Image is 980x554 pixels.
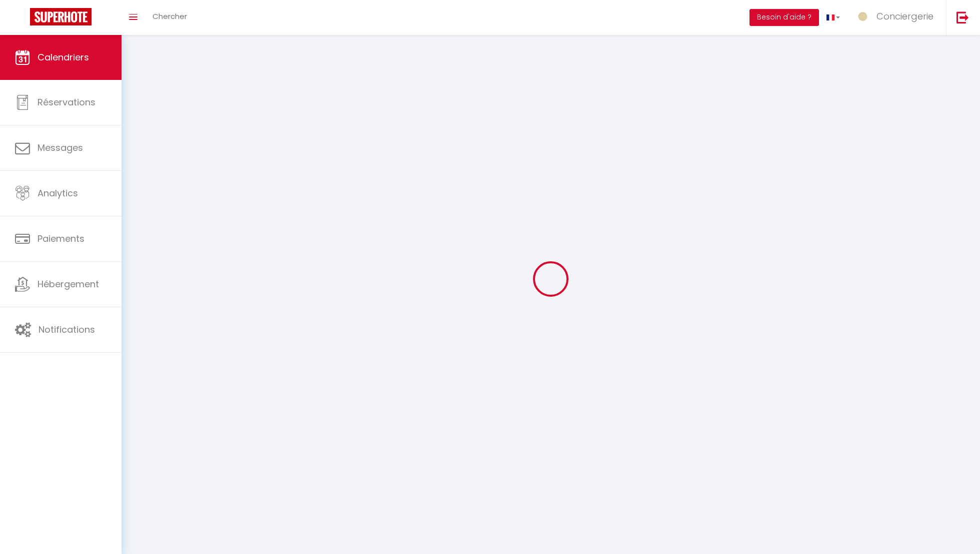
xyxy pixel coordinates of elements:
[876,10,933,22] span: Conciergerie
[37,278,99,290] span: Hébergement
[37,232,84,245] span: Paiements
[855,9,870,24] img: ...
[749,9,819,26] button: Besoin d'aide ?
[152,11,187,21] span: Chercher
[37,96,95,108] span: Réservations
[37,51,89,63] span: Calendriers
[37,187,78,199] span: Analytics
[956,11,969,23] img: logout
[30,8,91,25] img: Super Booking
[37,141,83,154] span: Messages
[38,323,95,336] span: Notifications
